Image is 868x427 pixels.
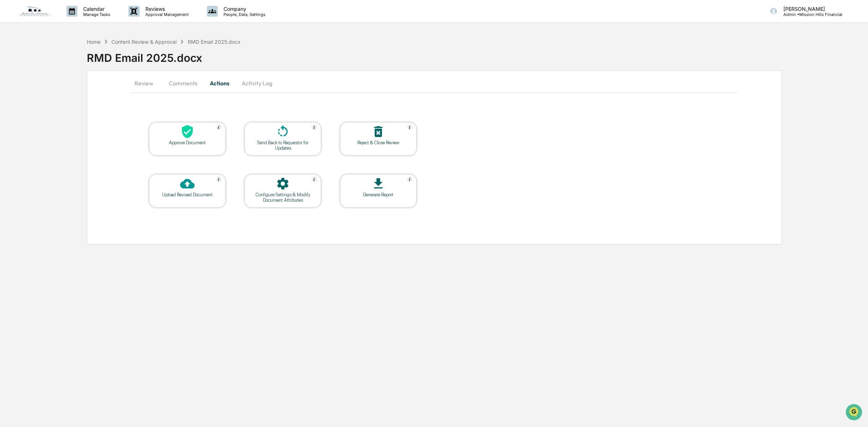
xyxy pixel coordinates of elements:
p: Calendar [77,6,114,12]
img: Help [216,124,222,130]
p: [PERSON_NAME] [778,6,842,12]
p: Manage Tasks [77,12,114,17]
div: Upload Revised Document [155,192,220,197]
div: Start new chat [25,55,119,63]
div: 🖐️ [7,92,13,98]
img: logo [17,6,52,17]
button: Start new chat [123,57,132,66]
div: RMD Email 2025.docx [188,39,241,45]
a: 🔎Data Lookup [4,102,48,115]
img: Help [311,124,317,130]
a: 🖐️Preclearance [4,88,50,101]
div: Configure Settings & Modify Document Attributes [250,192,315,203]
div: 🔎 [7,106,13,111]
a: Powered byPylon [51,122,88,128]
div: Content Review & Approval [111,39,176,45]
div: secondary tabs example [131,74,738,92]
p: People, Data, Settings [218,12,269,17]
button: Actions [203,74,236,92]
div: Send Back to Requestor for Updates [250,140,315,151]
img: Help [407,176,413,182]
img: Help [311,176,317,182]
div: RMD Email 2025.docx [87,46,868,64]
div: We're available if you need us! [25,63,92,68]
img: Help [407,124,413,130]
p: Company [218,6,269,12]
div: 🗄️ [52,92,58,98]
button: Comments [163,74,203,92]
iframe: Open customer support [845,403,864,423]
p: How can we help? [7,15,132,27]
p: Reviews [140,6,192,12]
span: Data Lookup [14,105,46,112]
div: Reject & Close Review [346,140,411,145]
div: Home [87,39,101,45]
span: Attestations [60,91,90,98]
button: Review [131,74,163,92]
span: Preclearance [14,91,47,98]
p: Approval Management [140,12,192,17]
a: 🗄️Attestations [50,88,93,101]
div: Approve Document [155,140,220,145]
span: Pylon [72,123,88,128]
img: 1746055101610-c473b297-6a78-478c-a979-82029cc54cd1 [7,55,20,68]
p: Admin • Mission Hills Financial [778,12,842,17]
button: Activity Log [236,74,278,92]
img: Help [216,176,222,182]
div: Generate Report [346,192,411,197]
